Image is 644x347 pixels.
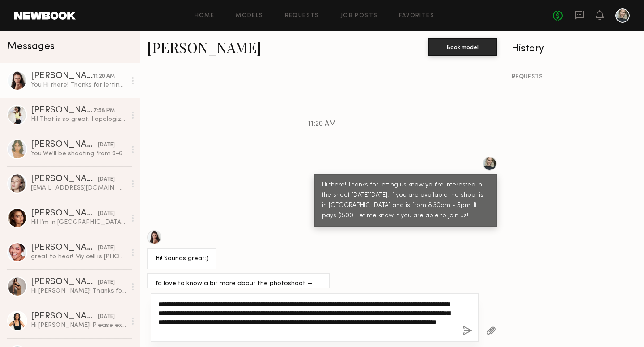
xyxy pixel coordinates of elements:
[31,278,98,287] div: [PERSON_NAME]
[322,180,489,221] div: Hi there! Thanks for letting us know you're interested in the shoot [DATE][DATE]. If you are avai...
[31,175,98,184] div: [PERSON_NAME]
[285,13,319,19] a: Requests
[93,72,115,81] div: 11:20 AM
[98,244,115,252] div: [DATE]
[31,115,126,124] div: Hi! That is so great. I apologize I didn’t see your original message. [PHONE_NUMBER] and my email...
[428,38,497,56] button: Book model
[512,44,637,54] div: History
[31,209,98,218] div: [PERSON_NAME]
[98,313,115,321] div: [DATE]
[93,107,115,115] div: 7:58 PM
[512,74,637,80] div: REQUESTS
[31,81,126,89] div: You: Hi there! Thanks for letting us know you're interested in the shoot [DATE][DATE]. If you are...
[155,279,322,320] div: I’d love to know a bit more about the photoshoot — could you please share the details with me (co...
[31,252,126,261] div: great to hear! My cell is [PHONE_NUMBER] and email is [EMAIL_ADDRESS][DOMAIN_NAME]
[98,278,115,287] div: [DATE]
[155,254,208,264] div: Hi! Sounds great:)
[31,321,126,330] div: Hi [PERSON_NAME]! Please excuse my delay. Thank you for reaching out! Yes, I’m currently availabl...
[98,175,115,184] div: [DATE]
[31,106,93,115] div: [PERSON_NAME]
[98,141,115,149] div: [DATE]
[195,13,215,19] a: Home
[31,149,126,158] div: You: We'll be shooting from 9-6
[31,72,93,81] div: [PERSON_NAME]
[341,13,378,19] a: Job Posts
[98,210,115,218] div: [DATE]
[236,13,263,19] a: Models
[31,140,98,149] div: [PERSON_NAME]
[31,218,126,227] div: Hi! I’m in [GEOGRAPHIC_DATA] until [DATE], let me know if any other dates works besides the 19th🙌🏻
[147,37,261,57] a: [PERSON_NAME]
[31,244,98,252] div: [PERSON_NAME]
[7,41,55,52] span: Messages
[31,312,98,321] div: [PERSON_NAME]
[308,120,336,128] span: 11:20 AM
[31,287,126,295] div: Hi [PERSON_NAME]! Thanks for reaching out! :) I’m available as of now but waiting to hear back fr...
[428,43,497,50] a: Book model
[31,184,126,192] div: [EMAIL_ADDRESS][DOMAIN_NAME] [PHONE_NUMBER]
[399,13,434,19] a: Favorites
